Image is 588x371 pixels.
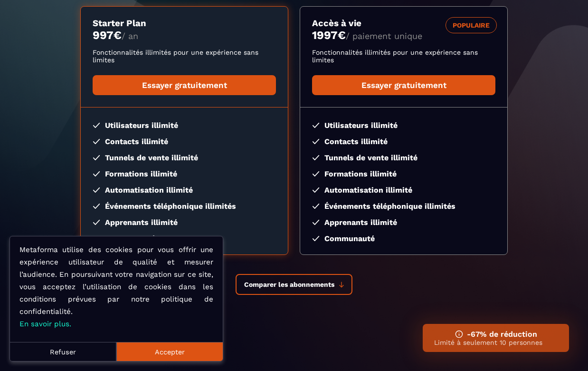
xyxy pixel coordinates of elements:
[312,202,495,211] li: Événements téléphonique illimités
[434,330,558,339] h3: -67% de réduction
[93,185,276,195] li: Automatisation illimité
[312,18,495,29] h3: Accès à vie
[93,218,276,227] li: Apprenants illimité
[93,171,100,176] img: checked
[93,155,100,160] img: checked
[122,31,138,41] span: / an
[116,342,223,361] button: Accepter
[10,342,116,361] button: Refuser
[93,139,100,144] img: checked
[93,18,276,29] h3: Starter Plan
[93,153,276,162] li: Tunnels de vente illimité
[312,169,495,178] li: Formations illimité
[312,234,495,243] li: Communauté
[434,339,558,346] p: Limité à seulement 10 personnes
[114,29,122,42] currency: €
[93,234,276,243] li: Communauté
[19,244,213,330] p: Metaforma utilise des cookies pour vous offrir une expérience utilisateur de qualité et mesurer l...
[93,204,100,209] img: checked
[312,139,320,144] img: checked
[312,155,320,160] img: checked
[244,281,334,288] span: Comparer les abonnements
[338,29,346,42] currency: €
[312,123,320,128] img: checked
[312,236,320,241] img: checked
[93,29,122,42] money: 997
[93,49,276,64] p: Fonctionnalités illimités pour une expérience sans limites
[93,123,100,128] img: checked
[312,137,495,146] li: Contacts illimité
[455,330,463,338] img: ifno
[312,121,495,130] li: Utilisateurs illimité
[312,49,495,64] p: Fonctionnalités illimités pour une expérience sans limites
[93,169,276,178] li: Formations illimité
[346,31,422,41] span: / paiement unique
[312,171,320,176] img: checked
[93,202,276,211] li: Événements téléphonique illimités
[93,75,276,95] a: Essayer gratuitement
[93,121,276,130] li: Utilisateurs illimité
[312,75,495,95] a: Essayer gratuitement
[312,153,495,162] li: Tunnels de vente illimité
[312,204,320,209] img: checked
[312,185,495,195] li: Automatisation illimité
[93,220,100,225] img: checked
[312,220,320,225] img: checked
[236,274,352,295] button: Comparer les abonnements
[19,320,71,328] a: En savoir plus.
[312,218,495,227] li: Apprenants illimité
[312,187,320,193] img: checked
[93,187,100,193] img: checked
[446,17,497,33] div: POPULAIRE
[93,137,276,146] li: Contacts illimité
[312,29,346,42] money: 1997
